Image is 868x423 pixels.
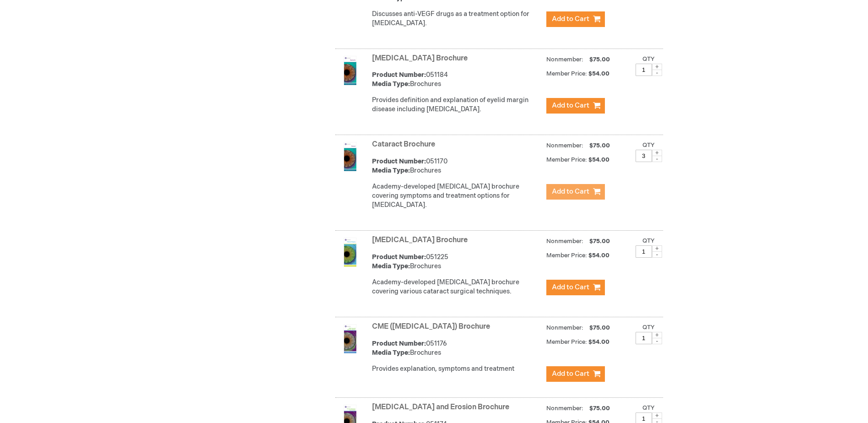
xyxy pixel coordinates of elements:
[588,324,611,331] span: $75.00
[546,184,605,200] button: Add to Cart
[372,10,542,28] div: Discusses anti-VEGF drugs as a treatment option for [MEDICAL_DATA].
[335,142,365,171] img: Cataract Brochure
[642,55,655,63] label: Qty
[636,332,652,344] input: Qty
[552,187,589,196] span: Add to Cart
[335,238,365,267] img: Cataract Surgery Brochure
[588,70,611,77] span: $54.00
[372,253,426,261] strong: Product Number:
[372,253,542,271] div: 051225 Brochures
[546,70,587,77] strong: Member Price:
[372,339,542,358] div: 051176 Brochures
[642,141,655,149] label: Qty
[642,324,655,331] label: Qty
[642,237,655,244] label: Qty
[546,338,587,346] strong: Member Price:
[546,11,605,27] button: Add to Cart
[546,366,605,382] button: Add to Cart
[588,156,611,163] span: $54.00
[588,238,611,245] span: $75.00
[372,96,542,114] div: Provides definition and explanation of eyelid margin disease including [MEDICAL_DATA].
[546,403,583,414] strong: Nonmember:
[546,252,587,259] strong: Member Price:
[335,324,365,353] img: CME (Cystoid Macular Edema) Brochure
[546,54,583,65] strong: Nonmember:
[552,101,589,110] span: Add to Cart
[552,15,589,23] span: Add to Cart
[642,404,655,412] label: Qty
[372,262,410,270] strong: Media Type:
[335,56,365,85] img: Blepharitis Brochure
[372,182,542,210] p: Academy-developed [MEDICAL_DATA] brochure covering symptoms and treatment options for [MEDICAL_DA...
[372,157,542,175] div: 051170 Brochures
[372,349,410,357] strong: Media Type:
[546,98,605,114] button: Add to Cart
[372,236,468,244] a: [MEDICAL_DATA] Brochure
[546,140,583,152] strong: Nonmember:
[546,322,583,334] strong: Nonmember:
[588,56,611,63] span: $75.00
[636,245,652,258] input: Qty
[372,167,410,174] strong: Media Type:
[372,278,542,296] div: Academy-developed [MEDICAL_DATA] brochure covering various cataract surgical techniques.
[372,403,509,412] a: [MEDICAL_DATA] and Erosion Brochure
[372,364,542,374] div: Provides explanation, symptoms and treatment
[372,157,426,165] strong: Product Number:
[546,280,605,295] button: Add to Cart
[372,322,490,331] a: CME ([MEDICAL_DATA]) Brochure
[372,80,410,88] strong: Media Type:
[372,71,426,79] strong: Product Number:
[588,405,611,412] span: $75.00
[546,156,587,163] strong: Member Price:
[372,70,542,89] div: 051184 Brochures
[372,140,435,149] a: Cataract Brochure
[588,252,611,259] span: $54.00
[636,64,652,76] input: Qty
[372,54,468,63] a: [MEDICAL_DATA] Brochure
[588,142,611,149] span: $75.00
[588,338,611,346] span: $54.00
[636,150,652,162] input: Qty
[546,236,583,247] strong: Nonmember:
[552,283,589,292] span: Add to Cart
[552,369,589,378] span: Add to Cart
[372,340,426,347] strong: Product Number:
